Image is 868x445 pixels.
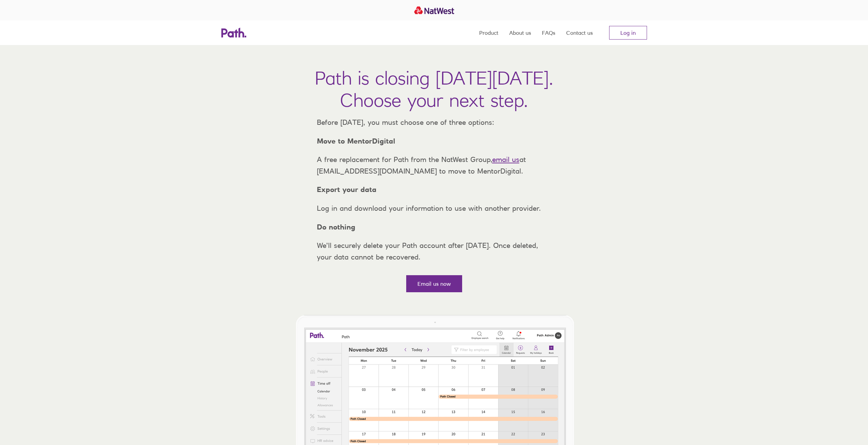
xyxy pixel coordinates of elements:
a: Contact us [566,20,593,45]
a: Log in [609,26,647,40]
a: Email us now [406,275,462,292]
a: Product [479,20,498,45]
a: FAQs [542,20,555,45]
strong: Export your data [317,185,377,194]
strong: Move to MentorDigital [317,137,395,145]
p: We’ll securely delete your Path account after [DATE]. Once deleted, your data cannot be recovered. [311,240,557,263]
p: Before [DATE], you must choose one of three options: [311,117,557,128]
p: A free replacement for Path from the NatWest Group, at [EMAIL_ADDRESS][DOMAIN_NAME] to move to Me... [311,154,557,177]
h1: Path is closing [DATE][DATE]. Choose your next step. [315,67,553,111]
a: About us [509,20,531,45]
p: Log in and download your information to use with another provider. [311,203,557,214]
a: email us [492,155,519,164]
strong: Do nothing [317,223,355,231]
